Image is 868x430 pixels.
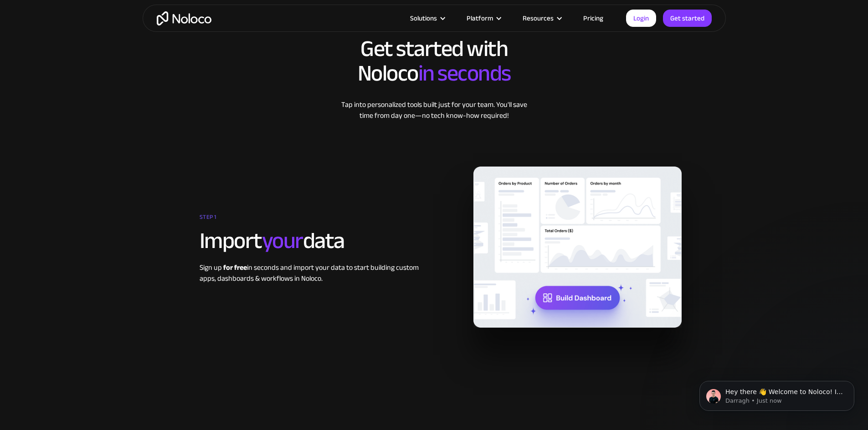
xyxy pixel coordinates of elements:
[200,210,430,228] div: STEP 1
[511,12,572,24] div: Resources
[663,10,712,27] a: Get started
[686,362,868,425] iframe: Intercom notifications message
[223,261,247,274] strong: for free
[572,12,615,24] a: Pricing
[455,12,511,24] div: Platform
[200,262,430,284] div: Sign up in seconds and import your data to start building custom apps, dashboards & workflows in ...
[152,99,717,121] div: Tap into personalized tools built just for your team. You'll save time from day one—no tech know-...
[200,228,430,253] h2: Import data
[418,52,511,95] span: in seconds
[152,36,717,86] h2: Get started with Noloco
[467,12,493,24] div: Platform
[262,219,303,262] span: your
[399,12,455,24] div: Solutions
[410,12,437,24] div: Solutions
[626,10,656,27] a: Login
[157,11,211,25] a: home
[523,12,554,24] div: Resources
